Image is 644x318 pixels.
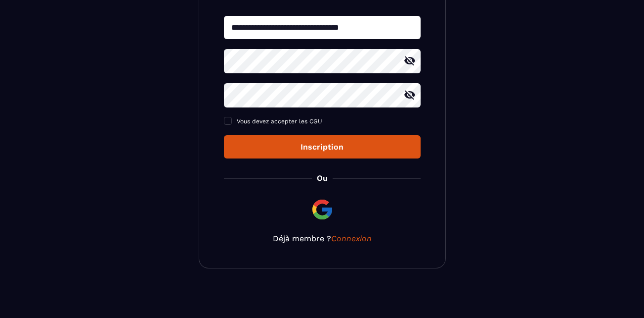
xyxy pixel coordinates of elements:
[331,234,372,243] a: Connexion
[232,142,413,152] div: Inscription
[310,198,334,221] img: google
[317,173,328,183] p: Ou
[237,118,322,125] span: Vous devez accepter les CGU
[224,234,421,243] p: Déjà membre ?
[224,135,421,159] button: Inscription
